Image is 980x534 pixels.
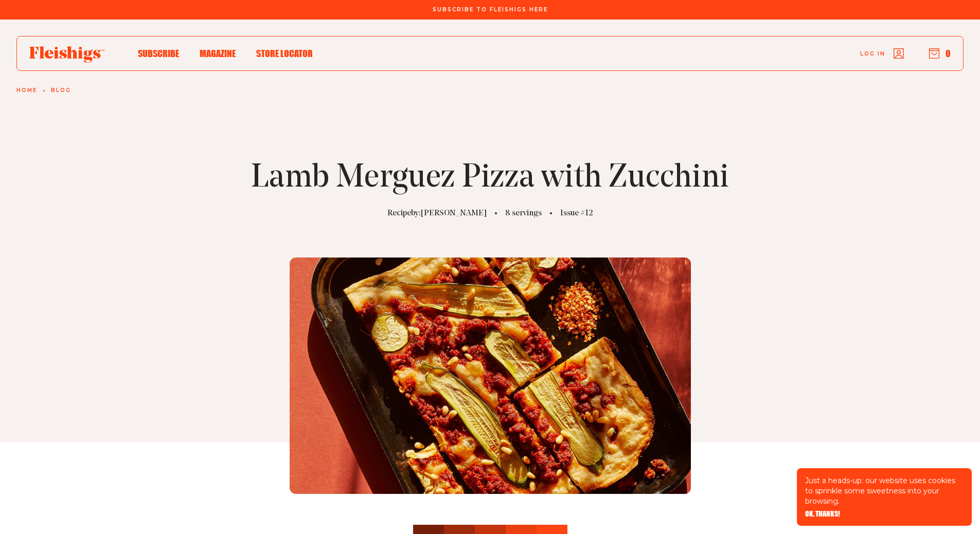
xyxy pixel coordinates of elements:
a: Blog [51,87,71,94]
a: Log in [860,48,904,59]
span: Subscribe [138,48,179,59]
span: Magazine [200,48,236,59]
a: Subscribe [138,46,179,60]
h1: Lamb Merguez Pizza with Zucchini [251,162,729,195]
p: 8 servings [505,207,542,219]
a: Store locator [256,46,313,60]
p: Issue #12 [560,207,593,219]
span: Subscribe To Fleishigs Here [433,7,548,13]
p: Just a heads-up: our website uses cookies to sprinkle some sweetness into your browsing. [805,475,964,506]
span: Log in [860,50,885,58]
button: OK, THANKS! [805,510,840,518]
a: Magazine [200,46,236,60]
a: Subscribe To Fleishigs Here [431,7,550,12]
p: Recipe by: [PERSON_NAME] [387,207,487,219]
a: Home [16,87,37,94]
img: Lamb Merguez Pizza with Zucchini [290,257,691,494]
button: 0 [929,48,951,59]
span: Store locator [256,48,313,59]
